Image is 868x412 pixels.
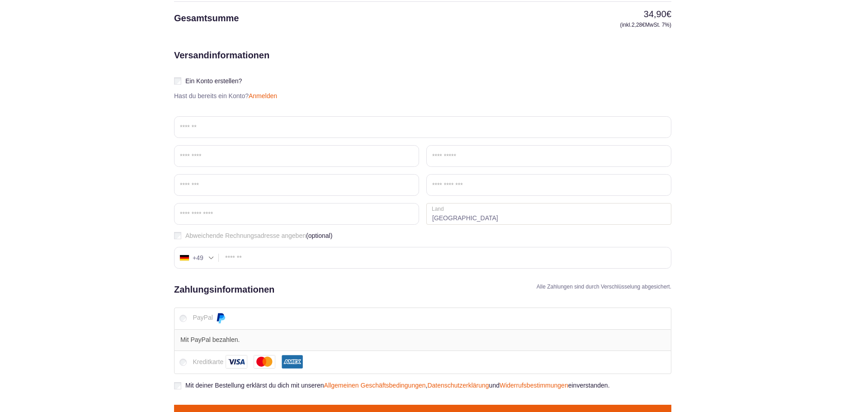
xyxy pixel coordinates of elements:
[254,355,275,369] img: Mastercard
[324,382,426,389] a: Allgemeinen Geschäftsbedingungen
[527,21,671,29] small: (inkl. MwSt. 7%)
[193,358,306,365] label: Kreditkarte
[306,232,332,240] span: (optional)
[632,22,645,28] span: 2,28
[174,232,181,239] input: Abweichende Rechnungsadresse angeben(optional)
[174,283,274,296] h2: Zahlungsinformationen
[175,247,219,268] div: Germany (Deutschland): +49
[174,232,671,240] label: Abweichende Rechnungsadresse angeben
[537,283,671,291] h4: Alle Zahlungen sind durch Verschlüsselung abgesichert.
[174,13,239,23] span: Gesamtsumme
[174,382,181,389] input: Mit deiner Bestellung erklärst du dich mit unserenAllgemeinen Geschäftsbedingungen,Datenschutzerk...
[180,335,665,345] p: Mit PayPal bezahlen.
[282,355,303,369] img: American Express
[642,22,645,28] span: €
[666,9,671,19] span: €
[426,203,671,225] strong: [GEOGRAPHIC_DATA]
[500,382,568,389] a: Widerrufsbestimmungen
[226,355,247,369] img: Visa
[185,77,242,85] span: Ein Konto erstellen?
[193,255,203,261] div: +49
[215,313,226,323] img: PayPal
[170,92,281,100] p: Hast du bereits ein Konto?
[644,9,671,19] bdi: 34,90
[249,92,277,99] a: Anmelden
[185,382,610,389] span: Mit deiner Bestellung erklärst du dich mit unseren , und einverstanden.
[174,48,269,116] h2: Versandinformationen
[427,382,489,389] a: Datenschutzerklärung
[193,314,228,321] label: PayPal
[174,77,181,85] input: Ein Konto erstellen?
